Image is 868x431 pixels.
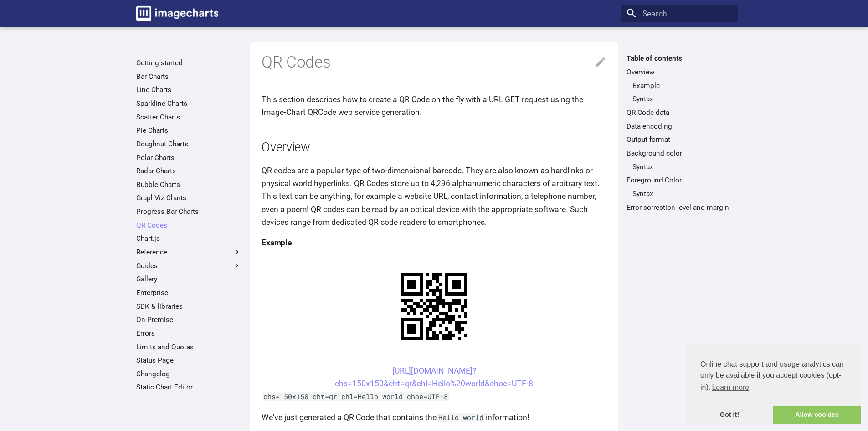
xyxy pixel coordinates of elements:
a: GraphViz Charts [136,193,241,203]
div: cookieconsent [686,344,861,424]
a: QR Code data [627,108,732,117]
p: We've just generated a QR Code that contains the information! [262,411,606,424]
a: Syntax [632,94,732,104]
span: Online chat support and usage analytics can only be available if you accept cookies (opt-in). [700,359,846,395]
a: Polar Charts [136,153,241,162]
a: Foreground Color [627,176,732,185]
a: Chart.js [136,234,241,243]
a: Background color [627,149,732,158]
a: Progress Bar Charts [136,207,241,216]
a: learn more about cookies [710,381,750,395]
a: SDK & libraries [136,302,241,311]
a: Enterprise [136,288,241,297]
a: Image-Charts documentation [132,2,222,25]
h4: Example [262,236,606,249]
nav: Table of contents [621,54,738,212]
input: Search [621,5,738,23]
label: Table of contents [621,54,738,63]
a: dismiss cookie message [686,406,773,424]
img: logo [136,6,218,21]
a: Data encoding [627,122,732,131]
a: Static Chart Editor [136,383,241,392]
p: QR codes are a popular type of two-dimensional barcode. They are also known as hardlinks or physi... [262,164,606,228]
a: Doughnut Charts [136,140,241,149]
a: Bar Charts [136,72,241,81]
nav: Background color [627,162,732,171]
a: Syntax [632,189,732,198]
a: Bubble Charts [136,180,241,189]
a: [URL][DOMAIN_NAME]?chs=150x150&cht=qr&chl=Hello%20world&choe=UTF-8 [335,366,533,388]
label: Guides [136,261,241,270]
h1: QR Codes [262,52,606,73]
a: Example [632,81,732,90]
a: Getting started [136,58,241,68]
a: Line Charts [136,85,241,94]
h2: Overview [262,139,606,156]
a: Gallery [136,275,241,284]
a: On Premise [136,315,241,324]
nav: Overview [627,81,732,104]
a: Status Page [136,356,241,365]
a: Changelog [136,369,241,379]
a: Errors [136,329,241,338]
a: Sparkline Charts [136,99,241,108]
label: Reference [136,248,241,257]
nav: Foreground Color [627,189,732,198]
a: Overview [627,68,732,77]
a: Radar Charts [136,166,241,176]
a: Limits and Quotas [136,343,241,352]
a: Syntax [632,162,732,171]
a: Pie Charts [136,126,241,135]
a: QR Codes [136,221,241,230]
img: chart [385,257,483,356]
a: Error correction level and margin [627,203,732,212]
code: Hello world [437,413,486,422]
a: allow cookies [773,406,861,424]
a: Scatter Charts [136,113,241,122]
code: chs=150x150 cht=qr chl=Hello world choe=UTF-8 [262,392,450,401]
p: This section describes how to create a QR Code on the fly with a URL GET request using the Image-... [262,93,606,119]
a: Output format [627,135,732,144]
